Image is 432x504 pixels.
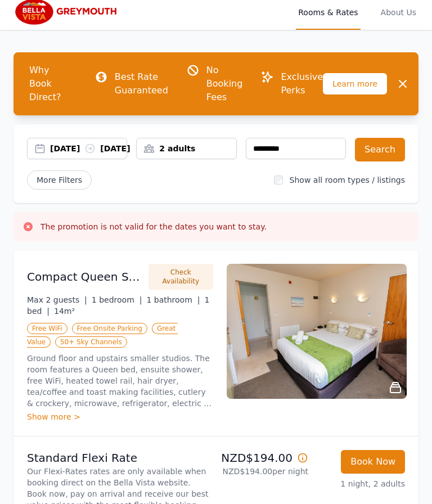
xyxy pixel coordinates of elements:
[323,74,387,95] span: Learn more
[54,307,75,316] span: 14m²
[220,451,308,466] p: NZD$194.00
[27,353,213,409] p: Ground floor and upstairs smaller studios. The room features a Queen bed, ensuite shower, free Wi...
[290,176,405,185] label: Show all room types / listings
[355,138,405,162] button: Search
[20,60,76,109] span: Why Book Direct?
[206,64,243,105] p: No Booking Fees
[27,171,92,190] span: More Filters
[27,412,213,423] div: Show more >
[50,143,127,155] div: [DATE] [DATE]
[341,451,405,474] button: Book Now
[55,337,127,348] span: 50+ Sky Channels
[148,264,213,290] button: Check Availability
[27,269,142,285] h3: Compact Queen Studio
[146,296,200,305] span: 1 bathroom |
[27,296,87,305] span: Max 2 guests |
[137,143,236,155] div: 2 adults
[92,296,142,305] span: 1 bedroom |
[40,222,267,233] h3: The promotion is not valid for the dates you want to stay.
[27,323,67,335] span: Free WiFi
[72,323,147,335] span: Free Onsite Parking
[317,479,405,490] p: 1 night, 2 adults
[27,451,211,466] p: Standard Flexi Rate
[220,466,308,478] p: NZD$194.00 per night
[115,71,168,98] p: Best Rate Guaranteed
[281,71,323,98] p: Exclusive Perks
